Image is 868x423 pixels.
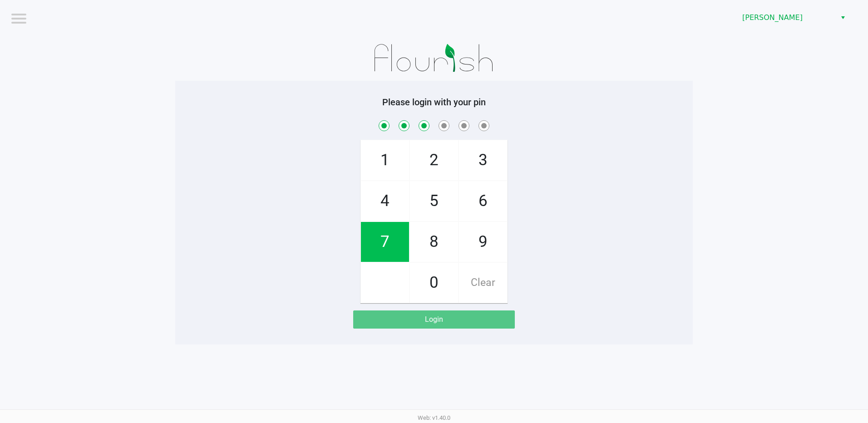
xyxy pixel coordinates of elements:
[410,181,458,221] span: 5
[361,181,409,221] span: 4
[459,222,507,262] span: 9
[361,222,409,262] span: 7
[182,97,686,108] h5: Please login with your pin
[410,222,458,262] span: 8
[459,181,507,221] span: 6
[742,12,831,23] span: [PERSON_NAME]
[459,140,507,180] span: 3
[836,10,849,26] button: Select
[361,140,409,180] span: 1
[410,140,458,180] span: 2
[410,263,458,303] span: 0
[459,263,507,303] span: Clear
[418,414,450,421] span: Web: v1.40.0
